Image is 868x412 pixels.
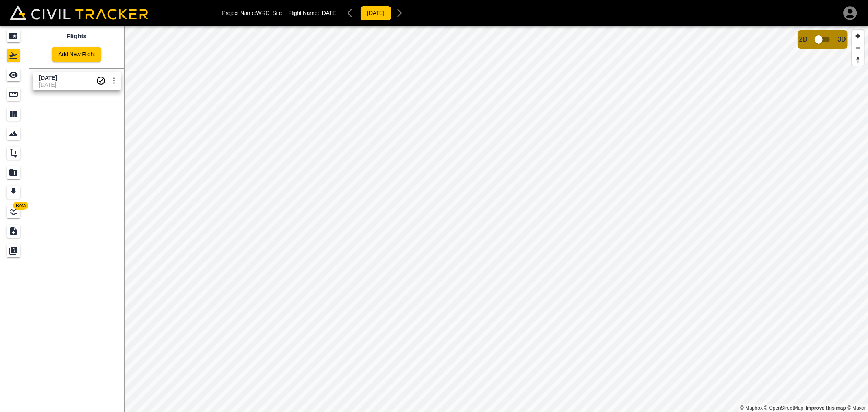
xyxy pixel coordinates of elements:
a: Mapbox [740,405,763,411]
button: Zoom out [852,42,864,54]
a: OpenStreetMap [764,405,804,411]
button: Zoom in [852,30,864,42]
button: Reset bearing to north [852,54,864,66]
canvas: Map [124,26,868,412]
a: Map feedback [806,405,846,411]
span: 2D [799,36,807,43]
button: [DATE] [360,6,391,21]
p: Project Name: WRC_Site [222,10,282,16]
span: [DATE] [320,10,337,16]
a: Maxar [847,405,866,411]
span: 3D [838,36,846,43]
img: Civil Tracker [10,5,148,20]
p: Flight Name: [288,10,337,16]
